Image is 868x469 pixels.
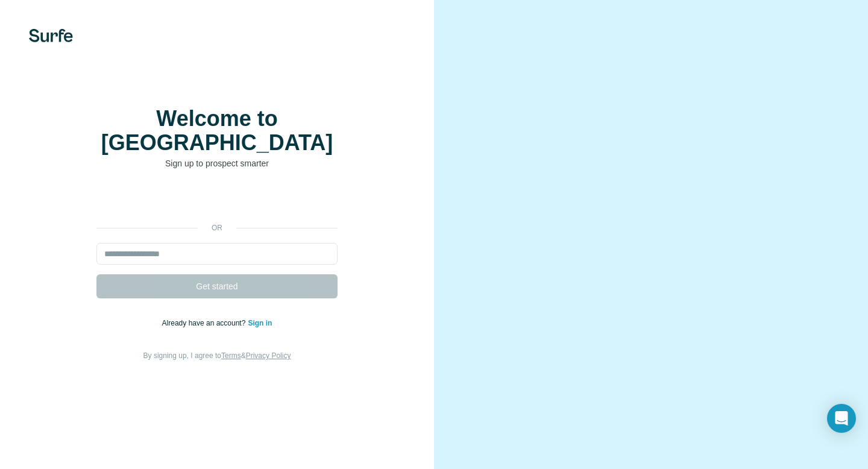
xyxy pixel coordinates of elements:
[246,351,291,360] a: Privacy Policy
[143,351,291,360] span: By signing up, I agree to &
[827,404,856,433] div: Open Intercom Messenger
[221,351,241,360] a: Terms
[248,319,272,327] a: Sign in
[162,319,248,327] span: Already have an account?
[96,107,338,155] h1: Welcome to [GEOGRAPHIC_DATA]
[29,29,73,42] img: Surfe's logo
[198,222,236,233] p: or
[90,187,344,214] iframe: Sign in with Google Button
[96,157,338,169] p: Sign up to prospect smarter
